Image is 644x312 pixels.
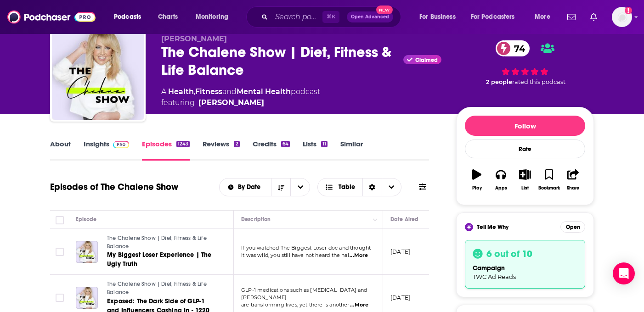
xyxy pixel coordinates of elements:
[390,214,418,225] div: Date Aired
[613,262,635,284] div: Open Intercom Messenger
[538,185,560,191] div: Bookmark
[107,10,153,24] button: open menu
[219,178,311,196] h2: Choose List sort
[456,34,594,92] div: 74 2 peoplerated this podcast
[107,281,207,295] span: The Chalene Show | Diet, Fitness & Life Balance
[477,223,508,231] span: Tell Me Why
[535,11,550,23] span: More
[161,34,227,43] span: [PERSON_NAME]
[152,10,183,24] a: Charts
[362,178,382,196] div: Sort Direction
[370,214,381,225] button: Column Actions
[161,97,320,108] span: featuring
[241,301,350,308] span: are transforming lives, yet there is another
[84,139,129,161] a: InsightsPodchaser Pro
[107,251,217,269] a: My Biggest Loser Experience | The Ugly Truth
[390,294,410,301] p: [DATE]
[564,9,579,25] a: Show notifications dropdown
[113,141,129,148] img: Podchaser Pro
[486,248,532,260] h3: 6 out of 10
[203,139,239,161] a: Reviews2
[198,97,264,108] a: Chalene Johnson
[56,294,64,302] span: Toggle select row
[612,7,632,27] button: Show profile menu
[303,139,328,161] a: Lists11
[512,78,565,85] span: rated this podcast
[194,87,195,96] span: ,
[50,139,71,161] a: About
[237,87,291,96] a: Mental Health
[587,9,601,25] a: Show notifications dropdown
[465,116,585,136] button: Follow
[238,184,264,190] span: By Date
[415,58,438,62] span: Claimed
[114,11,141,23] span: Podcasts
[413,10,467,24] button: open menu
[625,7,632,14] svg: Add a profile image
[340,139,363,161] a: Similar
[107,280,217,296] a: The Chalene Show | Diet, Fitness & Life Balance
[196,11,228,23] span: Monitoring
[521,185,529,191] div: List
[489,163,513,196] button: Apps
[561,163,585,196] button: Share
[271,178,290,196] button: Sort Direction
[513,163,537,196] button: List
[195,87,222,96] a: Fitness
[419,11,456,23] span: For Business
[390,248,410,256] p: [DATE]
[241,245,371,251] span: If you watched The Biggest Loser doc and thought
[142,139,190,161] a: Episodes1243
[271,10,322,24] input: Search podcasts, credits, & more...
[107,235,207,250] span: The Chalene Show | Diet, Fitness & Life Balance
[473,273,516,280] span: TWC Ad Reads
[56,248,64,256] span: Toggle select row
[347,11,393,22] button: Open AdvancedNew
[176,141,190,147] div: 1243
[612,7,632,27] span: Logged in as teisenbe
[158,11,178,23] span: Charts
[351,15,389,19] span: Open Advanced
[560,221,585,233] button: Open
[495,185,507,191] div: Apps
[241,214,271,225] div: Description
[350,252,368,259] span: ...More
[486,78,512,85] span: 2 people
[322,11,339,23] span: ⌘ K
[339,184,355,190] span: Table
[50,181,178,193] h1: Episodes of The Chalene Show
[528,10,562,24] button: open menu
[465,10,528,24] button: open menu
[537,163,561,196] button: Bookmark
[76,214,96,225] div: Episode
[107,234,217,251] a: The Chalene Show | Diet, Fitness & Life Balance
[220,184,271,190] button: open menu
[52,28,144,120] img: The Chalene Show | Diet, Fitness & Life Balance
[466,224,472,230] img: tell me why sparkle
[241,287,367,301] span: GLP-1 medications such as [MEDICAL_DATA] and [PERSON_NAME]
[241,252,349,258] span: it was wild, you still have not heard the hal
[189,10,240,24] button: open menu
[253,139,290,161] a: Credits64
[222,87,237,96] span: and
[505,40,530,56] span: 74
[465,163,489,196] button: Play
[612,7,632,27] img: User Profile
[376,6,393,14] span: New
[7,8,96,26] img: Podchaser - Follow, Share and Rate Podcasts
[496,40,530,56] a: 74
[255,6,410,28] div: Search podcasts, credits, & more...
[472,185,482,191] div: Play
[107,251,212,268] span: My Biggest Loser Experience | The Ugly Truth
[281,141,290,147] div: 64
[168,87,194,96] a: Health
[321,141,328,147] div: 11
[317,178,401,196] h2: Choose View
[350,301,368,309] span: ...More
[471,11,515,23] span: For Podcasters
[567,185,579,191] div: Share
[161,86,320,108] div: A podcast
[465,139,585,158] div: Rate
[473,264,505,272] span: campaign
